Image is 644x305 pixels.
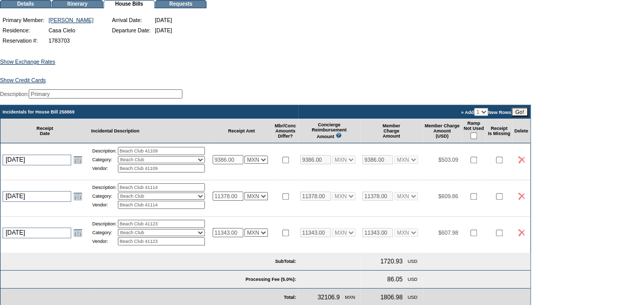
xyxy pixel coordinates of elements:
[518,229,525,236] img: icon_delete2.gif
[406,292,420,303] td: USD
[153,26,174,35] td: [DATE]
[385,274,405,285] td: 86.05
[92,147,117,155] td: Description:
[110,26,152,35] td: Departure Date:
[298,119,361,143] td: Concierge Reimbursement Amount
[518,156,525,163] img: icon_delete2.gif
[211,119,273,143] td: Receipt Amt
[1,253,298,271] td: SubTotal:
[511,107,528,117] input: Go!
[298,105,530,119] td: » Add New Rows
[439,193,459,199] span: $609.86
[89,119,211,143] td: Incidental Description
[92,156,117,163] td: Category:
[1,105,298,119] td: Incidentals for House Bill 258869
[378,292,404,303] td: 1806.98
[423,119,462,143] td: Member Charge Amount (USD)
[406,256,420,267] td: USD
[343,292,357,303] td: MXN
[439,157,459,163] span: $503.09
[153,15,174,25] td: [DATE]
[49,17,94,23] a: [PERSON_NAME]
[72,154,84,165] a: Open the calendar popup.
[92,201,117,209] td: Vendor:
[378,256,404,267] td: 1720.93
[486,119,512,143] td: Receipt Is Missing
[92,164,117,173] td: Vendor:
[336,132,342,138] img: questionMark_lightBlue.gif
[72,190,84,202] a: Open the calendar popup.
[92,193,117,200] td: Category:
[439,230,459,236] span: $607.98
[92,183,117,192] td: Description:
[406,274,420,285] td: USD
[110,15,152,25] td: Arrival Date:
[47,36,95,45] td: 1783703
[1,36,46,45] td: Reservation #:
[462,119,486,143] td: Ramp Not Used
[92,220,117,228] td: Description:
[92,229,117,236] td: Category:
[1,271,298,289] td: Processing Fee (5.0%):
[273,119,298,143] td: Mbr/Conc Amounts Differ?
[92,237,117,245] td: Vendor:
[1,15,46,25] td: Primary Member:
[72,227,84,238] a: Open the calendar popup.
[512,119,530,143] td: Delete
[360,119,423,143] td: Member Charge Amount
[316,292,342,303] td: 32106.9
[518,193,525,200] img: icon_delete2.gif
[47,26,95,35] td: Casa Cielo
[1,119,89,143] td: Receipt Date
[1,26,46,35] td: Residence:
